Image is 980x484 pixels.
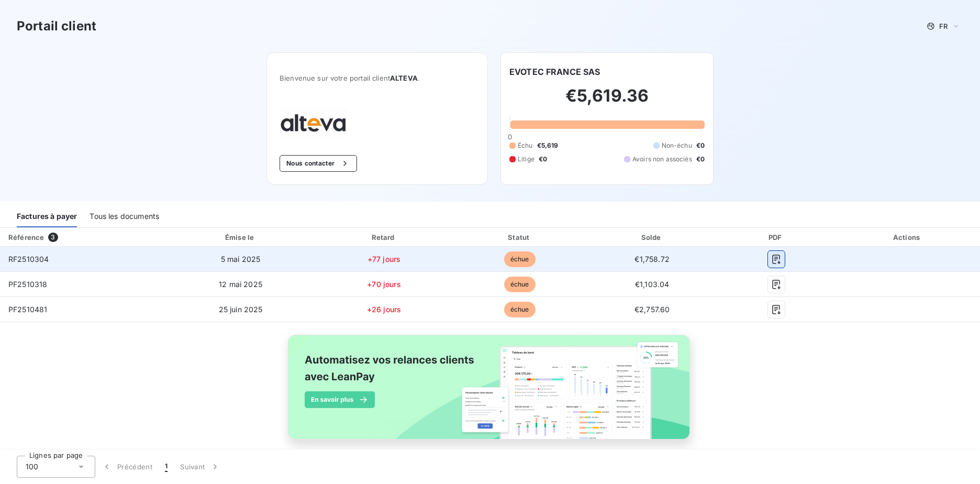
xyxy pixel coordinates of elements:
[696,155,705,164] span: €0
[509,65,600,78] h6: EVOTEC FRANCE SAS
[95,456,159,478] button: Précédent
[17,17,96,36] h3: Portail client
[518,155,534,164] span: Litige
[367,255,400,263] span: +77 jours
[219,305,263,314] span: 25 juin 2025
[720,232,833,243] div: PDF
[279,328,701,457] img: banner
[280,155,357,172] button: Nous contacter
[219,280,262,289] span: 12 mai 2025
[48,233,58,242] span: 3
[537,141,559,150] span: €5,619
[159,456,174,478] button: 1
[8,305,47,314] span: PF2510481
[168,232,313,243] div: Émise le
[280,74,475,82] span: Bienvenue sur votre portail client .
[280,107,347,138] img: Company logo
[696,141,705,150] span: €0
[221,255,261,263] span: 5 mai 2025
[632,155,692,164] span: Avoirs non associés
[939,22,948,30] span: FR
[390,74,418,82] span: ALTEVA
[8,255,49,263] span: RF2510304
[539,155,547,164] span: €0
[8,280,47,289] span: PF2510318
[504,277,536,292] span: échue
[635,280,669,289] span: €1,103.04
[367,280,400,289] span: +70 jours
[662,141,692,150] span: Non-échu
[26,461,38,472] span: 100
[367,305,401,314] span: +26 jours
[504,251,536,267] span: échue
[634,255,669,263] span: €1,758.72
[17,205,77,227] div: Factures à payer
[165,461,168,472] span: 1
[174,456,227,478] button: Suivant
[518,141,533,150] span: Échu
[589,232,716,243] div: Solde
[317,232,450,243] div: Retard
[509,85,705,117] h2: €5,619.36
[837,232,978,243] div: Actions
[455,232,585,243] div: Statut
[634,305,670,314] span: €2,757.60
[90,205,159,227] div: Tous les documents
[8,233,44,241] div: Référence
[508,133,512,141] span: 0
[504,302,536,317] span: échue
